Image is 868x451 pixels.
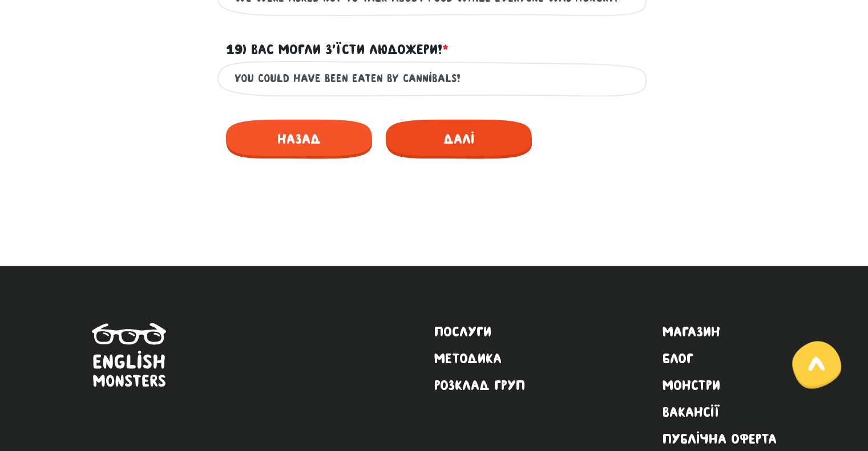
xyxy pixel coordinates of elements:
a: Вакансії [663,403,777,420]
span: Назад [226,119,372,159]
a: Розклад груп [434,376,525,393]
span: Далі [386,119,532,159]
a: Послуги [434,323,525,339]
input: Твоя відповідь [235,66,634,91]
a: Блог [663,350,777,366]
a: Публічна оферта [663,430,777,446]
label: 19) Вас могли з’їсти людожери! [226,39,449,60]
a: Магазин [663,323,777,339]
img: English Monsters [92,323,166,387]
a: Методика [434,350,525,366]
a: Монстри [663,376,777,393]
